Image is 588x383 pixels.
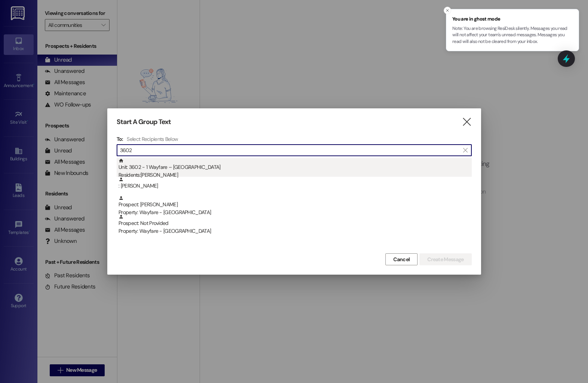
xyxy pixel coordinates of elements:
[127,136,178,142] h4: Select Recipients Below
[459,145,471,156] button: Clear text
[118,209,472,216] div: Property: Wayfare - [GEOGRAPHIC_DATA]
[118,177,472,190] div: : [PERSON_NAME]
[385,253,418,265] button: Cancel
[463,147,467,153] i: 
[117,177,472,195] div: : [PERSON_NAME]
[117,214,472,233] div: Prospect: Not ProvidedProperty: Wayfare - [GEOGRAPHIC_DATA]
[393,256,410,263] span: Cancel
[419,253,471,265] button: Create Message
[118,195,472,217] div: Prospect: [PERSON_NAME]
[444,7,451,14] button: Close toast
[118,158,472,179] div: Unit: 3602 - 1 Wayfare – [GEOGRAPHIC_DATA]
[118,227,472,235] div: Property: Wayfare - [GEOGRAPHIC_DATA]
[117,136,123,142] h3: To:
[120,145,459,155] input: Search for any contact or apartment
[118,171,472,179] div: Residents: [PERSON_NAME]
[462,118,472,126] i: 
[117,118,171,126] h3: Start A Group Text
[427,256,464,263] span: Create Message
[117,158,472,177] div: Unit: 3602 - 1 Wayfare – [GEOGRAPHIC_DATA]Residents:[PERSON_NAME]
[117,195,472,214] div: Prospect: [PERSON_NAME]Property: Wayfare - [GEOGRAPHIC_DATA]
[452,15,573,23] span: You are in ghost mode
[118,214,472,235] div: Prospect: Not Provided
[452,25,573,45] p: Note: You are browsing ResiDesk silently. Messages you read will not affect your team's unread me...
